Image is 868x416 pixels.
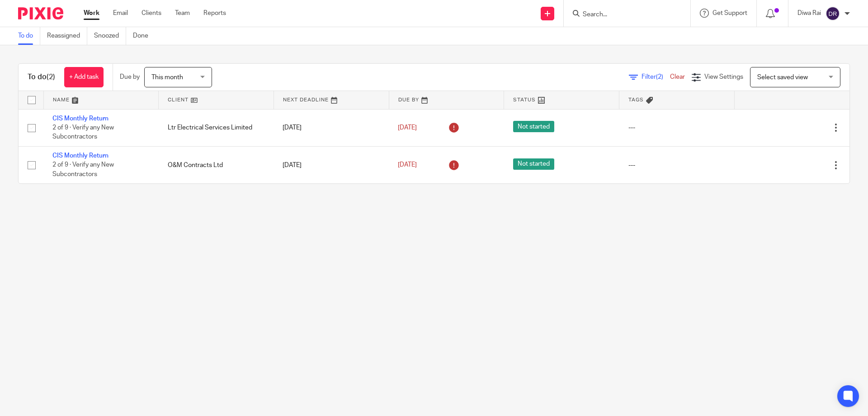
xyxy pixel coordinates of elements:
[398,162,417,168] span: [DATE]
[274,146,389,183] td: [DATE]
[28,72,55,82] h1: To do
[656,74,663,80] span: (2)
[47,73,55,81] span: (2)
[203,9,226,18] a: Reports
[704,74,743,80] span: View Settings
[628,97,644,102] span: Tags
[142,9,161,18] a: Clients
[175,9,190,18] a: Team
[513,158,554,170] span: Not started
[628,161,726,170] div: ---
[159,109,274,146] td: Ltr Electrical Services Limited
[94,27,126,45] a: Snoozed
[797,9,821,18] p: Diwa Rai
[52,115,108,122] a: CIS Monthly Return
[274,109,389,146] td: [DATE]
[670,74,685,80] a: Clear
[133,27,155,45] a: Done
[159,146,274,183] td: O&M Contracts Ltd
[84,9,99,18] a: Work
[628,123,726,132] div: ---
[642,74,670,80] span: Filter
[47,27,87,45] a: Reassigned
[18,27,40,45] a: To do
[826,6,840,21] img: svg%3E
[120,72,140,81] p: Due by
[52,153,108,159] a: CIS Monthly Return
[18,7,63,19] img: Pixie
[398,124,417,131] span: [DATE]
[52,162,114,178] span: 2 of 9 · Verify any New Subcontractors
[582,11,663,19] input: Search
[113,9,128,18] a: Email
[151,74,183,81] span: This month
[757,74,808,81] span: Select saved view
[712,10,747,16] span: Get Support
[64,67,104,87] a: + Add task
[52,124,114,140] span: 2 of 9 · Verify any New Subcontractors
[513,121,554,132] span: Not started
